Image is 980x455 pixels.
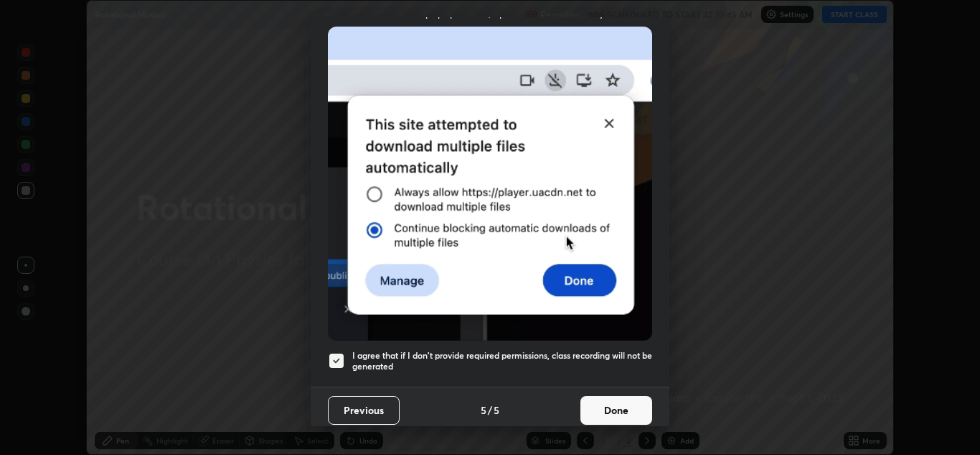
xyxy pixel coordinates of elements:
h5: I agree that if I don't provide required permissions, class recording will not be generated [352,350,652,372]
button: Previous [328,396,400,425]
h4: / [488,403,492,418]
h4: 5 [494,403,499,418]
img: downloads-permission-blocked.gif [328,27,652,341]
button: Done [580,396,652,425]
h4: 5 [481,403,486,418]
